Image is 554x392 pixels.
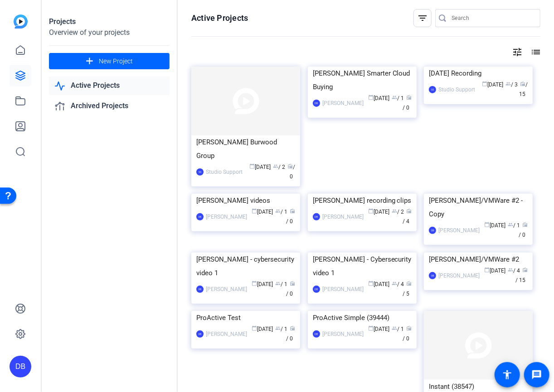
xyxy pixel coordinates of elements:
[403,281,412,297] span: / 5
[484,222,490,227] span: calendar_today
[392,208,397,214] span: group
[322,99,364,108] div: [PERSON_NAME]
[84,56,95,67] mat-icon: add
[206,330,247,339] div: [PERSON_NAME]
[482,81,487,86] span: calendar_today
[252,208,257,214] span: calendar_today
[196,168,204,176] div: SS
[368,325,374,331] span: calendar_today
[392,209,404,215] span: / 2
[484,268,505,274] span: [DATE]
[368,281,389,287] span: [DATE]
[322,330,364,339] div: [PERSON_NAME]
[313,213,320,220] div: DB
[313,286,320,293] div: DB
[403,209,412,225] span: / 4
[290,281,295,286] span: radio
[520,81,525,86] span: radio
[252,326,273,332] span: [DATE]
[508,222,513,227] span: group
[313,67,412,94] div: [PERSON_NAME] Smarter Cloud Buying
[275,208,281,214] span: group
[252,209,273,215] span: [DATE]
[502,369,513,380] mat-icon: accessibility
[392,281,404,287] span: / 4
[429,227,436,234] div: DB
[322,212,364,221] div: [PERSON_NAME]
[49,27,170,38] div: Overview of your projects
[429,272,436,279] div: DB
[438,85,475,94] div: Studio Support
[392,95,397,100] span: group
[438,226,480,235] div: [PERSON_NAME]
[196,213,204,220] div: DB
[392,325,397,331] span: group
[505,81,518,88] span: / 3
[196,330,204,338] div: DB
[49,76,170,95] a: Active Projects
[429,67,528,80] div: [DATE] Recording
[484,222,505,229] span: [DATE]
[429,86,436,93] div: SS
[273,164,285,170] span: / 2
[275,325,281,331] span: group
[484,267,490,272] span: calendar_today
[196,311,295,325] div: ProActive Test
[275,281,281,286] span: group
[522,222,528,227] span: radio
[313,194,412,207] div: [PERSON_NAME] recording clips
[275,326,287,332] span: / 1
[313,311,412,325] div: ProActive Simple (39444)
[452,13,533,24] input: Search
[275,209,287,215] span: / 1
[99,57,133,66] span: New Project
[290,208,295,214] span: radio
[368,95,374,100] span: calendar_today
[49,53,170,69] button: New Project
[287,164,295,180] span: / 0
[392,326,404,332] span: / 1
[403,95,412,111] span: / 0
[290,325,295,331] span: radio
[252,325,257,331] span: calendar_today
[191,13,248,24] h1: Active Projects
[313,330,320,338] div: DB
[417,13,428,24] mat-icon: filter_list
[286,281,295,297] span: / 0
[196,194,295,207] div: [PERSON_NAME] videos
[368,208,374,214] span: calendar_today
[515,268,528,283] span: / 15
[273,163,278,169] span: group
[508,222,520,229] span: / 1
[313,100,320,107] div: DB
[368,95,389,101] span: [DATE]
[429,253,528,266] div: [PERSON_NAME]/VMWare #2
[406,95,412,100] span: radio
[286,209,295,225] span: / 0
[206,167,243,177] div: Studio Support
[508,267,513,272] span: group
[322,285,364,294] div: [PERSON_NAME]
[287,163,293,169] span: radio
[519,81,528,97] span: / 15
[10,356,31,378] div: DB
[482,81,503,88] span: [DATE]
[429,194,528,221] div: [PERSON_NAME]/VMWare #2 - Copy
[249,163,255,169] span: calendar_today
[252,281,273,287] span: [DATE]
[531,369,542,380] mat-icon: message
[505,81,511,86] span: group
[14,14,28,29] img: blue-gradient.svg
[275,281,287,287] span: / 1
[512,47,523,57] mat-icon: tune
[530,47,540,57] mat-icon: list
[196,135,295,163] div: [PERSON_NAME] Burwood Group
[406,281,412,286] span: radio
[49,16,170,27] div: Projects
[368,209,389,215] span: [DATE]
[49,97,170,115] a: Archived Projects
[438,271,480,280] div: [PERSON_NAME]
[403,326,412,342] span: / 0
[392,95,404,101] span: / 1
[508,268,520,274] span: / 4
